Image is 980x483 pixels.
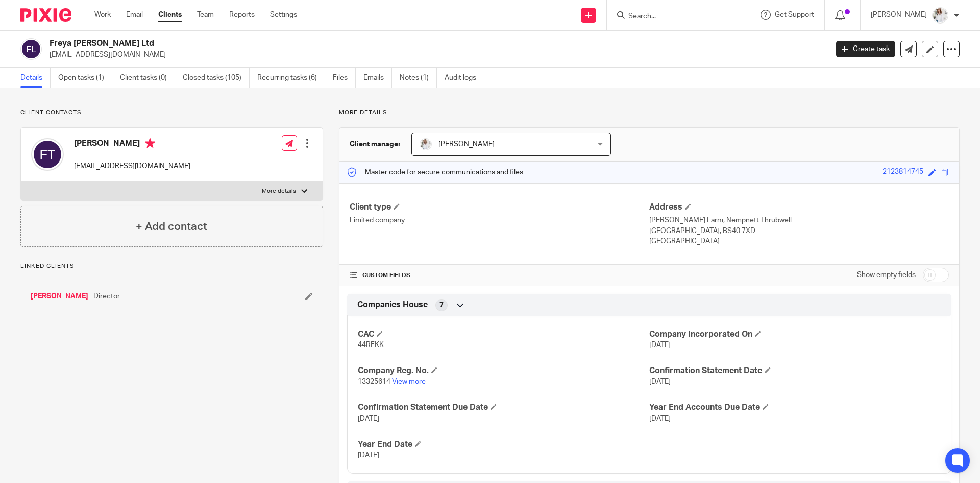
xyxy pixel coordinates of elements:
h4: Company Reg. No. [358,365,649,376]
h2: Freya [PERSON_NAME] Ltd [50,38,667,49]
img: svg%3E [31,138,64,171]
a: Files [333,68,356,88]
p: More details [262,187,296,195]
a: Notes (1) [400,68,437,88]
a: Create task [836,41,895,57]
a: Client tasks (0) [120,68,175,88]
a: View more [392,378,426,385]
h4: [PERSON_NAME] [74,138,190,151]
p: [PERSON_NAME] [871,10,927,20]
img: Daisy.JPG [420,138,432,150]
p: [EMAIL_ADDRESS][DOMAIN_NAME] [50,50,821,60]
p: Limited company [350,215,649,225]
a: Emails [363,68,392,88]
h4: Year End Date [358,439,649,450]
span: [DATE] [649,415,671,422]
p: Master code for secure communications and files [347,167,523,177]
h3: Client manager [350,139,401,149]
h4: Year End Accounts Due Date [649,402,941,413]
a: Email [126,10,143,20]
span: 13325614 [358,378,390,385]
img: Pixie [20,8,71,22]
a: Closed tasks (105) [183,68,250,88]
span: [PERSON_NAME] [438,141,495,148]
h4: Address [649,202,949,213]
a: Team [197,10,214,20]
h4: Company Incorporated On [649,329,941,340]
p: [GEOGRAPHIC_DATA] [649,236,949,246]
span: [DATE] [649,378,671,385]
p: [PERSON_NAME] Farm, Nempnett Thrubwell [649,215,949,225]
a: Audit logs [445,68,484,88]
a: Clients [158,10,182,20]
span: Companies House [357,300,428,310]
div: 2123814745 [883,167,923,178]
span: Director [93,291,120,302]
p: [GEOGRAPHIC_DATA], BS40 7XD [649,226,949,236]
h4: Client type [350,202,649,213]
i: Primary [145,138,155,148]
span: [DATE] [649,341,671,349]
label: Show empty fields [857,270,916,280]
h4: + Add contact [136,219,207,235]
p: Linked clients [20,262,323,270]
h4: Confirmation Statement Date [649,365,941,376]
h4: Confirmation Statement Due Date [358,402,649,413]
img: svg%3E [20,38,42,60]
a: [PERSON_NAME] [31,291,88,302]
span: [DATE] [358,452,379,459]
span: [DATE] [358,415,379,422]
a: Recurring tasks (6) [257,68,325,88]
span: 44RFKK [358,341,384,349]
a: Details [20,68,51,88]
p: [EMAIL_ADDRESS][DOMAIN_NAME] [74,161,190,171]
a: Work [94,10,111,20]
a: Reports [229,10,255,20]
h4: CUSTOM FIELDS [350,271,649,280]
p: Client contacts [20,109,323,117]
a: Settings [270,10,297,20]
a: Open tasks (1) [58,68,112,88]
h4: CAC [358,329,649,340]
span: 7 [439,300,444,310]
img: Daisy.JPG [932,7,948,24]
p: More details [339,109,960,117]
input: Search [627,12,719,21]
span: Get Support [775,11,814,18]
